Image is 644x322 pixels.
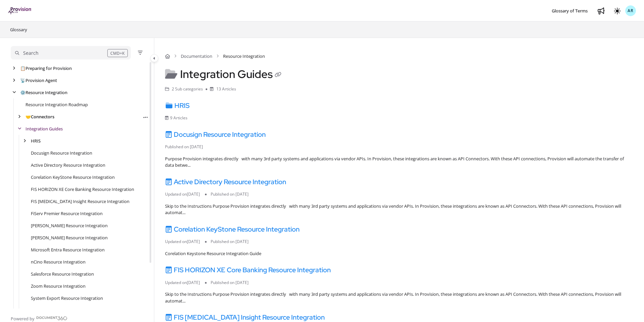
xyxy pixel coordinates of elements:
[165,177,286,186] a: Active Directory Resource Integration
[11,315,35,322] span: Powered by
[21,307,28,314] div: arrow
[150,54,158,62] button: Category toggle
[20,65,72,72] a: Preparing for Provision
[31,295,103,301] a: System Export Resource Integration
[165,239,205,245] li: Updated on [DATE]
[165,68,283,81] h1: Integration Guides
[11,77,17,84] div: arrow
[628,8,634,14] span: AR
[11,65,17,72] div: arrow
[16,114,23,120] div: arrow
[36,316,67,320] img: Document360
[165,53,170,59] a: Home
[165,101,190,110] a: HRIS
[206,86,236,92] li: 13 Articles
[9,26,28,34] a: Glossary
[596,5,606,16] a: Whats new
[223,53,265,59] span: Resource Integration
[25,125,63,132] a: Integration Guides
[11,89,17,96] div: arrow
[165,130,266,139] a: Docusign Resource Integration
[612,5,623,16] button: Theme options
[16,126,23,132] div: arrow
[205,239,254,245] li: Published on [DATE]
[8,7,32,15] a: Project logo
[20,65,25,71] span: 📋
[8,7,32,14] img: brand logo
[31,198,129,205] a: FIS IBS Insight Resource Integration
[20,89,25,95] span: ⚙️
[11,46,131,59] button: Search
[205,191,254,197] li: Published on [DATE]
[31,271,94,277] a: Salesforce Resource Integration
[31,162,105,168] a: Active Directory Resource Integration
[142,114,149,120] button: Article more options
[165,203,633,216] div: Skip to the Instructions Purpose Provision integrates directly with many 3rd party systems and ap...
[31,137,41,144] a: HRIS
[165,313,325,322] a: FIS [MEDICAL_DATA] Insight Resource Integration
[165,115,193,121] li: 9 Articles
[165,250,633,257] div: Corelation Keystone Resource Integration Guide
[165,144,208,150] li: Published on [DATE]
[136,49,144,57] button: Filter
[165,86,206,92] li: 2 Sub categories
[25,114,31,120] span: 🤝
[273,70,283,81] button: Copy link of Integration Guides
[31,222,108,229] a: Jack Henry SilverLake Resource Integration
[25,101,88,108] a: Resource Integration Roadmap
[20,77,57,84] a: Provision Agent
[31,258,86,265] a: nCino Resource Integration
[31,210,103,217] a: FiServ Premier Resource Integration
[107,49,128,57] div: CMD+K
[20,77,25,83] span: 📡
[23,49,39,57] div: Search
[11,314,67,322] a: Powered by Document360 - opens in a new tab
[165,225,300,234] a: Corelation KeyStone Resource Integration
[31,234,108,241] a: Jack Henry Symitar Resource Integration
[165,156,633,169] div: Purpose Provision integrates directly with many 3rd party systems and applications via vendor API...
[205,280,254,286] li: Published on [DATE]
[165,280,205,286] li: Updated on [DATE]
[165,191,205,197] li: Updated on [DATE]
[165,291,633,304] div: Skip to the Instructions Purpose Provision integrates directly with many 3rd party systems and ap...
[165,266,331,274] a: FIS HORIZON XE Core Banking Resource Integration
[25,113,54,120] a: Connectors
[31,283,86,289] a: Zoom Resource Integration
[142,113,149,120] div: More options
[31,307,91,314] a: Active Directory Best Practices
[181,53,212,59] a: Documentation
[21,138,28,144] div: arrow
[31,246,105,253] a: Microsoft Entra Resource Integration
[20,89,67,96] a: Resource Integration
[31,174,115,180] a: Corelation KeyStone Resource Integration
[552,8,588,14] span: Glossary of Terms
[31,186,134,193] a: FIS HORIZON XE Core Banking Resource Integration
[31,150,92,156] a: Docusign Resource Integration
[625,5,636,16] button: AR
